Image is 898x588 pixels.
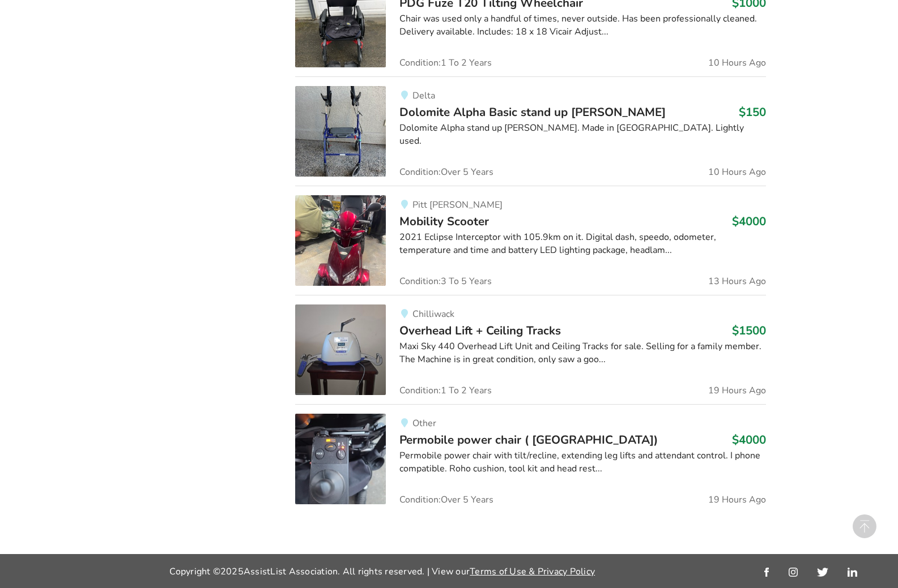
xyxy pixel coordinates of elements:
[399,449,766,475] div: Permobile power chair with tilt/recline, extending leg lifts and attendant control. I phone compa...
[295,295,766,404] a: transfer aids-overhead lift + ceiling tracksChilliwackOverhead Lift + Ceiling Tracks$1500Maxi Sky...
[295,86,386,177] img: mobility-dolomite alpha basic stand up walker
[399,168,493,177] span: Condition: Over 5 Years
[708,495,766,504] span: 19 Hours Ago
[399,340,766,366] div: Maxi Sky 440 Overhead Lift Unit and Ceiling Tracks for sale. Selling for a family member. The Mac...
[708,386,766,395] span: 19 Hours Ago
[399,386,492,395] span: Condition: 1 To 2 Years
[789,568,798,577] img: instagram_link
[399,58,492,67] span: Condition: 1 To 2 Years
[295,304,386,395] img: transfer aids-overhead lift + ceiling tracks
[708,58,766,67] span: 10 Hours Ago
[470,565,595,578] a: Terms of Use & Privacy Policy
[399,213,489,229] span: Mobility Scooter
[412,199,503,211] span: Pitt [PERSON_NAME]
[848,568,857,577] img: linkedin_link
[399,277,492,286] span: Condition: 3 To 5 Years
[412,89,435,102] span: Delta
[732,432,766,447] h3: $4000
[732,214,766,229] h3: $4000
[399,104,666,120] span: Dolomite Alpha Basic stand up [PERSON_NAME]
[295,414,386,504] img: mobility-permobile power chair ( parksville)
[399,432,658,448] span: Permobile power chair ( [GEOGRAPHIC_DATA])
[295,404,766,504] a: mobility-permobile power chair ( parksville)OtherPermobile power chair ( [GEOGRAPHIC_DATA])$4000P...
[399,122,766,148] div: Dolomite Alpha stand up [PERSON_NAME]. Made in [GEOGRAPHIC_DATA]. Lightly used.
[817,568,828,577] img: twitter_link
[399,495,493,504] span: Condition: Over 5 Years
[295,186,766,295] a: mobility-mobility scooterPitt [PERSON_NAME]Mobility Scooter$40002021 Eclipse Interceptor with 105...
[399,323,561,338] span: Overhead Lift + Ceiling Tracks
[412,417,436,430] span: Other
[739,105,766,119] h3: $150
[399,12,766,38] div: Chair was used only a handful of times, never outside. Has been professionally cleaned. Delivery ...
[764,568,769,577] img: facebook_link
[708,277,766,286] span: 13 Hours Ago
[412,308,454,320] span: Chilliwack
[399,231,766,257] div: 2021 Eclipse Interceptor with 105.9km on it. Digital dash, speedo, odometer, temperature and time...
[295,195,386,286] img: mobility-mobility scooter
[295,76,766,186] a: mobility-dolomite alpha basic stand up walkerDeltaDolomite Alpha Basic stand up [PERSON_NAME]$150...
[708,168,766,177] span: 10 Hours Ago
[732,323,766,338] h3: $1500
